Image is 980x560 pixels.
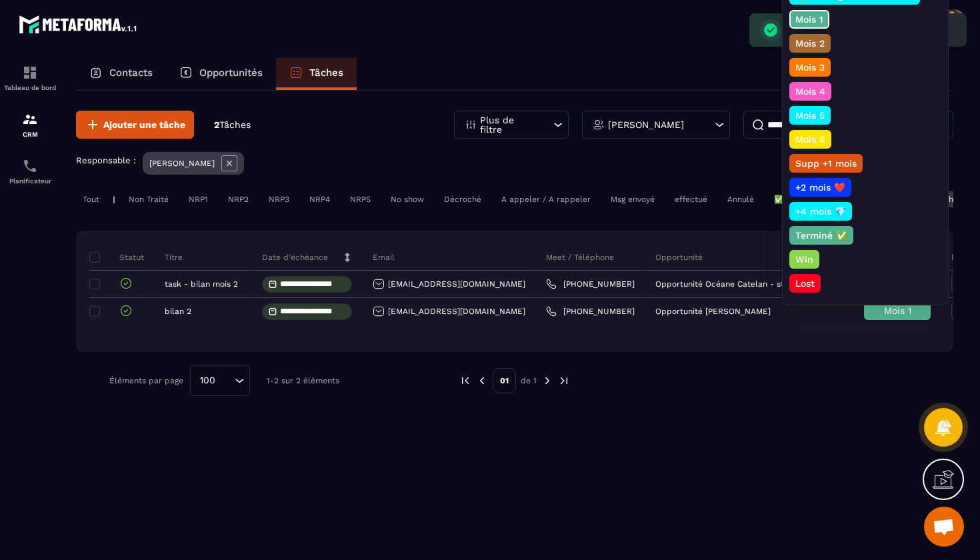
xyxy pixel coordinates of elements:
p: Tâches [309,67,343,79]
img: formation [22,65,38,81]
img: next [558,375,570,387]
a: formationformationTableau de bord [3,55,57,101]
p: +4 mois 💎 [793,205,848,218]
p: Responsable : [76,155,136,165]
img: prev [476,375,488,387]
p: bilan 2 [165,307,191,316]
p: Planificateur [3,177,57,185]
p: Opportunités [199,67,263,79]
img: logo [19,12,139,36]
a: Tâches [276,58,357,90]
p: Éléments par page [109,376,183,385]
p: Plus de filtre [480,115,539,134]
div: Msg envoyé [604,191,661,207]
p: Contacts [109,67,153,79]
div: NRP1 [182,191,215,207]
p: Meet / Téléphone [546,252,614,263]
p: Mois 2 [793,37,827,50]
a: Opportunités [166,58,276,90]
p: Tableau de bord [3,84,57,91]
img: scheduler [22,158,38,174]
p: 1-2 sur 2 éléments [267,376,339,385]
div: Search for option [190,365,250,396]
div: Non Traité [122,191,175,207]
p: Priorité [951,252,979,263]
p: Statut [93,252,144,263]
p: +2 mois ❤️ [793,181,847,194]
p: Opportunité Océane Catelan - start dans 1 mois [655,279,843,289]
div: Annulé [721,191,761,207]
p: Mois 5 [793,109,827,122]
div: No show [384,191,431,207]
p: Date d’échéance [262,252,328,263]
img: formation [22,111,38,127]
div: NRP4 [303,191,337,207]
p: Email [373,252,395,263]
p: [PERSON_NAME] [608,120,684,129]
p: [PERSON_NAME] [149,159,215,168]
p: Mois 4 [793,85,827,98]
div: Décroché [437,191,488,207]
p: task - bilan mois 2 [165,279,238,289]
p: CRM [3,131,57,138]
a: [PHONE_NUMBER] [546,306,635,317]
img: prev [459,375,471,387]
div: ✅ [767,191,791,207]
span: Mois 1 [884,305,911,316]
button: Ajouter une tâche [76,111,194,139]
p: de 1 [521,375,537,386]
p: Win [793,253,815,266]
p: Mois 6 [793,133,827,146]
p: Opportunité [PERSON_NAME] [655,307,771,316]
a: Contacts [76,58,166,90]
div: Ouvrir le chat [924,507,964,547]
p: Titre [165,252,183,263]
p: Lost [793,277,817,290]
div: A appeler / A rappeler [495,191,597,207]
div: NRP3 [262,191,296,207]
div: Tout [76,191,106,207]
span: Tâches [219,119,251,130]
div: NRP2 [221,191,255,207]
p: | [113,195,115,204]
input: Search for option [220,373,231,388]
p: Mois 1 [793,13,825,26]
p: Mois 3 [793,61,827,74]
img: next [541,375,553,387]
div: effectué [668,191,714,207]
p: Opportunité [655,252,703,263]
span: 100 [195,373,220,388]
a: [PHONE_NUMBER] [546,279,635,289]
p: Terminé ✅ [793,229,849,242]
p: 01 [493,368,516,393]
div: NRP5 [343,191,377,207]
span: Ajouter une tâche [103,118,185,131]
p: Supp +1 mois [793,157,859,170]
a: schedulerschedulerPlanificateur [3,148,57,195]
a: formationformationCRM [3,101,57,148]
p: 2 [214,119,251,131]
